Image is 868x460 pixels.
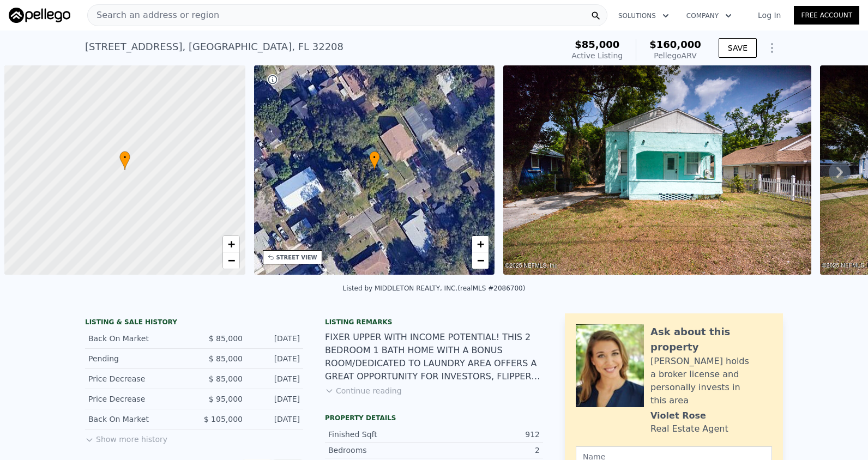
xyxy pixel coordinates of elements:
[472,252,489,269] a: Zoom out
[88,414,185,425] div: Back On Market
[650,355,772,407] div: [PERSON_NAME] holds a broker license and personally invests in this area
[209,354,243,363] span: $ 85,000
[88,394,185,404] div: Price Decrease
[209,395,243,403] span: $ 95,000
[9,8,70,23] img: Pellego
[649,50,701,61] div: Pellego ARV
[650,422,728,435] div: Real Estate Agent
[227,253,234,267] span: −
[251,394,300,404] div: [DATE]
[85,39,343,55] div: [STREET_ADDRESS] , [GEOGRAPHIC_DATA] , FL 32208
[251,414,300,425] div: [DATE]
[88,373,185,384] div: Price Decrease
[434,429,540,440] div: 912
[223,252,239,269] a: Zoom out
[571,51,623,60] span: Active Listing
[369,153,380,162] span: •
[251,373,300,384] div: [DATE]
[761,37,783,59] button: Show Options
[477,237,484,251] span: +
[343,285,526,292] div: Listed by MIDDLETON REALTY, INC. (realMLS #2086700)
[650,409,706,422] div: Violet Rose
[678,6,740,26] button: Company
[85,318,303,329] div: LISTING & SALE HISTORY
[227,237,234,251] span: +
[88,353,185,364] div: Pending
[610,6,678,26] button: Solutions
[119,153,130,162] span: •
[745,10,794,21] a: Log In
[575,39,619,50] span: $85,000
[325,318,543,326] div: Listing remarks
[325,385,402,396] button: Continue reading
[503,65,811,275] img: Sale: 158160619 Parcel: 34246592
[328,429,434,440] div: Finished Sqft
[204,415,243,423] span: $ 105,000
[119,151,130,170] div: •
[369,151,380,170] div: •
[325,414,543,422] div: Property details
[650,324,772,355] div: Ask about this property
[85,429,167,445] button: Show more history
[649,39,701,50] span: $160,000
[88,333,185,344] div: Back On Market
[209,374,243,383] span: $ 85,000
[88,9,219,22] span: Search an address or region
[794,6,859,25] a: Free Account
[223,236,239,252] a: Zoom in
[251,333,300,344] div: [DATE]
[251,353,300,364] div: [DATE]
[719,38,757,58] button: SAVE
[434,445,540,456] div: 2
[209,334,243,343] span: $ 85,000
[276,253,317,262] div: STREET VIEW
[325,331,543,383] div: FIXER UPPER WITH INCOME POTENTIAL! THIS 2 BEDROOM 1 BATH HOME WITH A BONUS ROOM/DEDICATED TO LAUN...
[472,236,489,252] a: Zoom in
[328,445,434,456] div: Bedrooms
[477,253,484,267] span: −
